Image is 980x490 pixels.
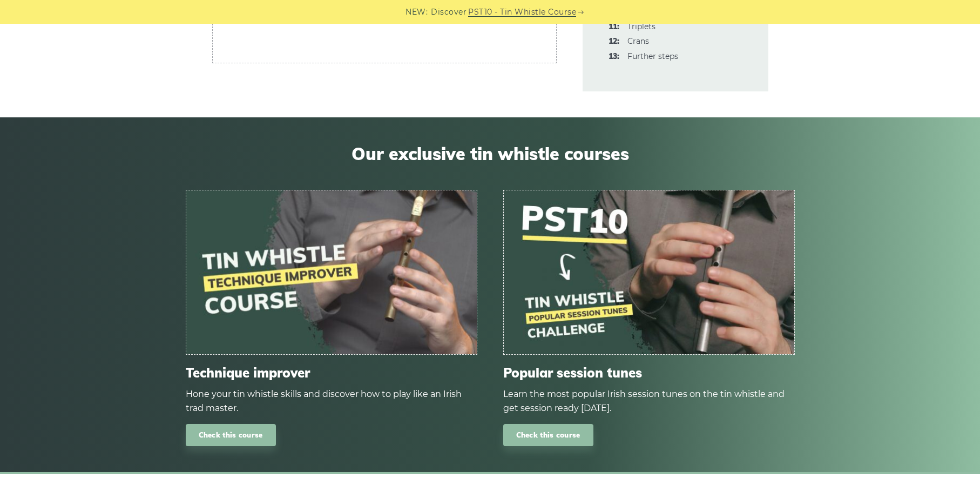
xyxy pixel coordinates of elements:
span: 13: [609,50,619,63]
span: Our exclusive tin whistle courses [186,143,795,164]
span: 12: [609,35,619,48]
a: PST10 - Tin Whistle Course [468,6,576,18]
a: Check this course [186,424,276,446]
span: Technique improver [186,365,477,381]
img: tin-whistle-course [186,190,477,354]
a: 12:Crans [627,36,649,46]
div: Learn the most popular Irish session tunes on the tin whistle and get session ready [DATE]. [503,387,795,415]
a: 11:Triplets [627,22,655,31]
span: NEW: [405,6,428,18]
span: 11: [609,21,619,34]
span: Discover [431,6,467,18]
div: Hone your tin whistle skills and discover how to play like an Irish trad master. [186,387,477,415]
a: Check this course [503,424,593,446]
a: 13:Further steps [627,51,678,61]
span: Popular session tunes [503,365,795,381]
